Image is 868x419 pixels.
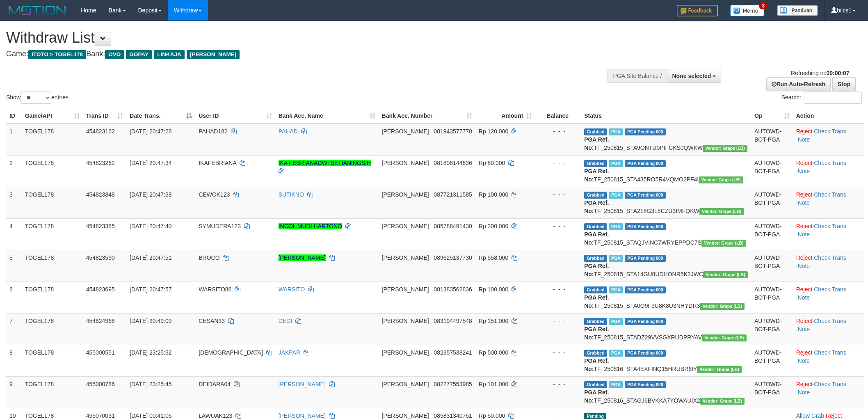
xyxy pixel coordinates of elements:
a: Check Trans [814,191,846,198]
td: 3 [6,187,22,218]
span: [DATE] 20:47:51 [130,254,171,261]
a: Note [798,199,810,206]
span: 454823262 [86,160,115,166]
span: [PERSON_NAME] [187,50,240,59]
span: [PERSON_NAME] [382,349,429,356]
span: Marked by bilcs1 [609,350,623,357]
span: WARSITO86 [199,286,231,293]
td: 7 [6,313,22,345]
span: Rp 101.000 [479,381,508,387]
div: - - - [539,254,578,262]
span: DEIDARA04 [199,381,231,387]
span: [PERSON_NAME] [382,254,429,261]
td: TF_250815_STADZ29VVSGXRUDPRYAV [581,313,751,345]
b: PGA Ref. No: [584,389,609,404]
th: Status [581,108,751,124]
td: · · [793,218,864,250]
td: · · [793,155,864,187]
span: PGA Pending [625,286,666,293]
span: Rp 558.000 [479,254,508,261]
span: Vendor URL: https://dashboard.q2checkout.com/secure [703,145,747,152]
a: Reject [796,223,813,229]
span: Marked by bilcs1 [609,381,623,388]
span: LINKAJA [154,50,185,59]
td: 5 [6,250,22,282]
div: - - - [539,127,578,135]
span: Copy 082277553985 to clipboard [434,381,472,387]
span: Copy 085831340751 to clipboard [434,412,472,419]
span: Marked by bilcs1 [609,223,623,230]
th: Trans ID: activate to sort column ascending [83,108,126,124]
span: PGA Pending [625,318,666,325]
span: PGA Pending [625,350,666,357]
b: PGA Ref. No: [584,231,609,246]
a: Reject [796,286,813,293]
span: [PERSON_NAME] [382,128,429,135]
span: [PERSON_NAME] [382,160,429,166]
span: PGA Pending [625,128,666,135]
span: Marked by bilcs1 [609,286,623,293]
td: · · [793,376,864,408]
td: TF_250816_STAGJ6BVKKA7YOWAUIX2 [581,376,751,408]
span: PGA Pending [625,192,666,199]
td: AUTOWD-BOT-PGA [751,282,793,313]
div: - - - [539,222,578,230]
a: Note [798,231,810,238]
a: Reject [796,191,813,198]
div: - - - [539,285,578,293]
span: 454823590 [86,254,115,261]
span: LAWUAK123 [199,412,232,419]
a: [PERSON_NAME] [279,412,326,419]
span: CESAN33 [199,318,225,324]
a: Reject [796,381,813,387]
div: - - - [539,317,578,325]
td: 9 [6,376,22,408]
a: SUTIKNO [279,191,304,198]
td: AUTOWD-BOT-PGA [751,345,793,376]
td: 6 [6,282,22,313]
td: AUTOWD-BOT-PGA [751,155,793,187]
td: TOGEL178 [22,218,83,250]
span: 455000786 [86,381,115,387]
a: Note [798,389,810,396]
span: [PERSON_NAME] [382,223,429,229]
img: MOTION_logo.png [6,4,69,16]
div: - - - [539,348,578,357]
span: 454823695 [86,286,115,293]
td: TF_250816_STA4EXFINQ15HRUBR6IY [581,345,751,376]
td: AUTOWD-BOT-PGA [751,313,793,345]
span: Rp 100.000 [479,191,508,198]
span: Marked by bilcs1 [609,128,623,135]
a: Note [798,168,810,174]
span: PGA Pending [625,223,666,230]
td: TF_250815_STA435RO5R4VQMO2PF4I [581,155,751,187]
a: PAHAD [279,128,298,135]
a: Note [798,263,810,269]
td: TF_250815_STA14GU8UDHONR5K2JWC [581,250,751,282]
span: Grabbed [584,223,607,230]
span: Marked by bilcs1 [609,318,623,325]
span: [PERSON_NAME] [382,381,429,387]
a: Check Trans [814,254,846,261]
td: AUTOWD-BOT-PGA [751,187,793,218]
b: PGA Ref. No: [584,357,609,372]
span: 455000551 [86,349,115,356]
th: Action [793,108,864,124]
span: Copy 085788491430 to clipboard [434,223,472,229]
div: - - - [539,159,578,167]
td: TF_250815_STA9ONTU0PIFCKS0QWKW [581,124,751,156]
span: PGA Pending [625,381,666,388]
a: WARSITO [279,286,305,293]
span: [DEMOGRAPHIC_DATA] [199,349,263,356]
a: Check Trans [814,128,846,135]
span: 3 [759,2,767,9]
span: SYMUDERA123 [199,223,241,229]
img: Button%20Memo.svg [730,5,765,16]
a: Check Trans [814,223,846,229]
a: [PERSON_NAME] [279,381,326,387]
span: Rp 120.000 [479,128,508,135]
a: Note [798,357,810,364]
a: Check Trans [814,160,846,166]
b: PGA Ref. No: [584,294,609,309]
span: None selected [672,73,711,79]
